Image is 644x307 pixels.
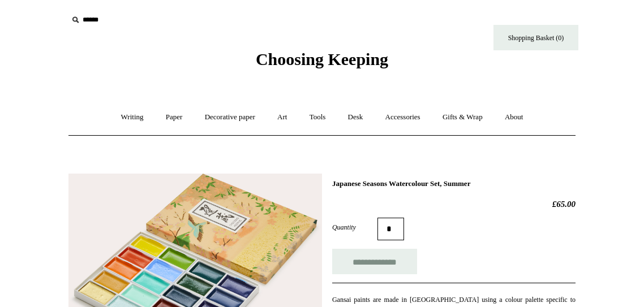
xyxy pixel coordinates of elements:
[332,179,576,188] h1: Japanese Seasons Watercolour Set, Summer
[299,102,336,132] a: Tools
[432,102,493,132] a: Gifts & Wrap
[256,59,388,67] a: Choosing Keeping
[495,102,534,132] a: About
[267,102,297,132] a: Art
[375,102,431,132] a: Accessories
[332,222,377,232] label: Quantity
[332,199,576,209] h2: £65.00
[256,50,388,68] span: Choosing Keeping
[111,102,154,132] a: Writing
[493,25,578,50] a: Shopping Basket (0)
[195,102,265,132] a: Decorative paper
[156,102,193,132] a: Paper
[338,102,373,132] a: Desk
